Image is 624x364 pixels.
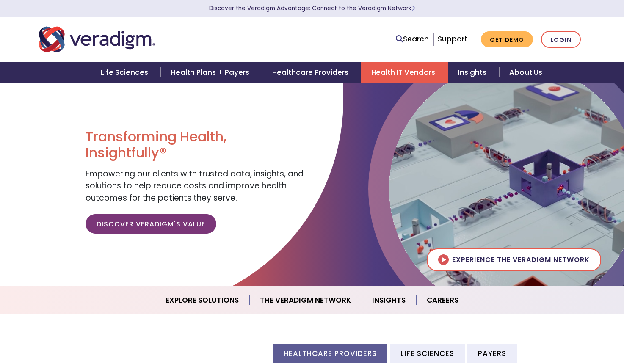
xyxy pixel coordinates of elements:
li: Life Sciences [390,344,465,363]
a: Support [438,34,467,44]
a: Discover Veradigm's Value [86,214,216,234]
span: Learn More [411,4,415,12]
a: Careers [417,290,469,311]
a: Discover the Veradigm Advantage: Connect to the Veradigm NetworkLearn More [209,4,415,12]
h1: Transforming Health, Insightfully® [86,129,306,161]
a: Healthcare Providers [262,62,361,83]
a: Insights [448,62,499,83]
span: Empowering our clients with trusted data, insights, and solutions to help reduce costs and improv... [86,168,304,204]
a: Explore Solutions [155,290,250,311]
a: Search [396,33,429,45]
a: Login [541,31,581,48]
a: Health Plans + Payers [161,62,262,83]
a: Get Demo [481,31,533,48]
li: Healthcare Providers [273,344,387,363]
a: Life Sciences [91,62,161,83]
li: Payers [467,344,517,363]
a: Health IT Vendors [361,62,448,83]
a: About Us [499,62,552,83]
a: Insights [362,290,417,311]
a: The Veradigm Network [250,290,362,311]
img: Veradigm logo [39,25,155,53]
